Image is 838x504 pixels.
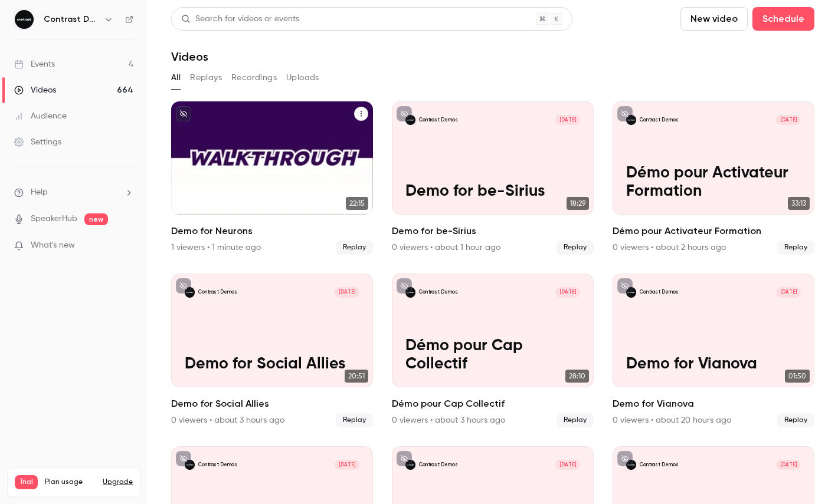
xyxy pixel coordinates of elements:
[31,186,48,199] span: Help
[617,278,633,294] button: unpublished
[392,274,594,427] a: Démo pour Cap CollectifContrast Demos[DATE]Démo pour Cap Collectif28:10Démo pour Cap Collectif0 v...
[680,7,748,31] button: New video
[419,117,458,124] p: Contrast Demos
[171,274,373,427] li: Demo for Social Allies
[171,397,373,411] h2: Demo for Social Allies
[176,451,191,466] button: unpublished
[785,370,810,383] span: 01:50
[392,101,594,255] li: Demo for be-Sirius
[397,106,412,121] button: unpublished
[776,287,801,297] span: [DATE]
[171,274,373,427] a: Demo for Social AlliesContrast Demos[DATE]Demo for Social Allies20:51Demo for Social Allies0 view...
[613,274,814,427] li: Demo for Vianova
[557,413,594,427] span: Replay
[335,287,359,297] span: [DATE]
[777,241,814,255] span: Replay
[14,58,55,70] div: Events
[185,355,359,374] p: Demo for Social Allies
[286,68,319,87] button: Uploads
[190,68,222,87] button: Replays
[613,274,814,427] a: Demo for VianovaContrast Demos[DATE]Demo for Vianova01:50Demo for Vianova0 viewers • about 20 hou...
[565,370,589,383] span: 28:10
[14,136,61,148] div: Settings
[567,197,589,210] span: 18:29
[171,101,373,255] a: 22:15Demo for Neurons1 viewers • 1 minute agoReplay
[405,337,580,374] p: Démo pour Cap Collectif
[346,197,368,210] span: 22:15
[31,239,75,252] span: What's new
[776,115,801,125] span: [DATE]
[171,50,208,64] h1: Videos
[640,289,679,296] p: Contrast Demos
[336,241,373,255] span: Replay
[14,186,133,199] li: help-dropdown-opener
[788,197,810,210] span: 33:13
[626,164,801,201] p: Démo pour Activateur Formation
[231,68,277,87] button: Recordings
[176,278,191,294] button: unpublished
[613,224,814,238] h2: Démo pour Activateur Formation
[613,414,731,426] div: 0 viewers • about 20 hours ago
[336,413,373,427] span: Replay
[198,462,237,469] p: Contrast Demos
[392,224,594,238] h2: Demo for be-Sirius
[557,241,594,255] span: Replay
[617,451,633,466] button: unpublished
[613,101,814,255] a: Démo pour Activateur FormationContrast Demos[DATE]Démo pour Activateur Formation33:13Démo pour Ac...
[392,242,500,253] div: 0 viewers • about 1 hour ago
[44,14,99,25] h6: Contrast Demos
[555,115,580,125] span: [DATE]
[776,460,801,470] span: [DATE]
[198,289,237,296] p: Contrast Demos
[31,213,77,225] a: SpeakerHub
[181,13,299,25] div: Search for videos or events
[419,462,458,469] p: Contrast Demos
[626,355,801,374] p: Demo for Vianova
[397,451,412,466] button: unpublished
[14,110,67,122] div: Audience
[392,274,594,427] li: Démo pour Cap Collectif
[392,397,594,411] h2: Démo pour Cap Collectif
[640,462,679,469] p: Contrast Demos
[617,106,633,121] button: unpublished
[640,117,679,124] p: Contrast Demos
[45,477,96,487] span: Plan usage
[176,106,191,121] button: unpublished
[171,242,261,253] div: 1 viewers • 1 minute ago
[103,477,133,487] button: Upgrade
[84,213,108,225] span: new
[171,414,284,426] div: 0 viewers • about 3 hours ago
[15,475,38,489] span: Trial
[752,7,814,31] button: Schedule
[405,183,580,201] p: Demo for be-Sirius
[419,289,458,296] p: Contrast Demos
[171,7,814,497] section: Videos
[392,101,594,255] a: Demo for be-SiriusContrast Demos[DATE]Demo for be-Sirius18:29Demo for be-Sirius0 viewers • about ...
[171,224,373,238] h2: Demo for Neurons
[14,84,56,96] div: Videos
[613,101,814,255] li: Démo pour Activateur Formation
[335,460,359,470] span: [DATE]
[397,278,412,294] button: unpublished
[171,68,181,87] button: All
[555,460,580,470] span: [DATE]
[392,414,505,426] div: 0 viewers • about 3 hours ago
[171,101,373,255] li: Demo for Neurons
[345,370,368,383] span: 20:51
[613,242,726,253] div: 0 viewers • about 2 hours ago
[15,10,34,29] img: Contrast Demos
[555,287,580,297] span: [DATE]
[777,413,814,427] span: Replay
[613,397,814,411] h2: Demo for Vianova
